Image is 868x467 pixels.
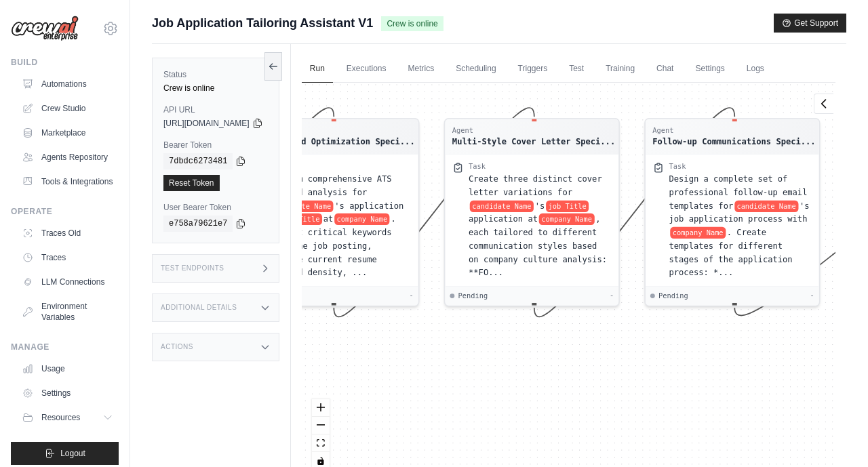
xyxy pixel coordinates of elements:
label: API URL [163,104,268,115]
span: at [323,214,333,224]
div: Follow-up Communications Specialist [652,136,815,147]
div: ATS Keyword Optimization Specialist [252,136,414,147]
a: Chat [648,55,682,83]
g: Edge from a7313c341ce4ed5d822100570388de43 to 23ca293095a931f41a83ae505470c1bd [334,108,534,317]
a: Usage [16,358,119,380]
a: Tools & Integrations [16,171,119,192]
span: candidate Name [269,200,333,211]
a: Test [561,55,592,83]
label: Status [163,69,268,80]
iframe: Chat Widget [800,402,868,467]
h3: Test Endpoints [161,264,224,272]
button: Logout [11,442,119,465]
a: Scheduling [448,55,504,83]
g: Edge from 23ca293095a931f41a83ae505470c1bd to 886f7e34d9c340f5a0f4cf68f7ea06ed [534,108,734,317]
span: company Name [334,214,390,225]
code: e758a79621e7 [163,216,233,232]
span: , each tailored to different communication styles based on company culture analysis: **FO... [469,214,607,277]
div: - [810,291,814,301]
span: candidate Name [470,200,534,211]
div: Operate [11,206,119,217]
button: Resources [16,407,119,428]
div: AgentFollow-up Communications Speci...TaskDesign a complete set of professional follow-up email t... [644,118,820,306]
span: 's [535,201,545,210]
span: company Name [539,214,595,225]
span: Perform comprehensive ATS keyword analysis for [268,174,391,197]
span: Design a complete set of professional follow-up email templates for [669,174,807,210]
div: AgentATS Keyword Optimization Speci...Perform comprehensive ATS keyword analysis forcandidate Nam... [243,118,419,306]
a: Settings [16,382,119,404]
div: - [409,291,413,301]
code: 7dbdc6273481 [163,153,233,169]
span: Crew is online [381,16,443,31]
label: User Bearer Token [163,202,268,213]
div: Crew is online [163,83,268,94]
a: Marketplace [16,122,119,144]
span: Pending [658,291,688,301]
a: Logs [738,55,772,83]
a: Executions [338,55,395,83]
div: Create three distinct cover letter variations for {candidate Name}'s {job Title} application at {... [469,172,612,279]
a: Metrics [400,55,443,83]
button: fit view [312,434,330,452]
span: company Name [670,227,726,239]
span: . Extract critical keywords from the job posting, analyze current resume keyword density, ... [268,214,395,277]
a: Triggers [510,55,556,83]
div: Agent [252,126,414,136]
div: Manage [11,342,119,352]
a: Crew Studio [16,98,119,119]
h3: Additional Details [161,304,237,312]
a: LLM Connections [16,271,119,293]
a: Traces [16,247,119,268]
span: . Create templates for different stages of the application process: *... [669,228,792,277]
a: Traces Old [16,222,119,244]
span: job Title [279,214,322,225]
img: Logo [11,16,79,41]
a: Run [302,55,333,83]
span: application at [469,214,538,224]
div: Perform comprehensive ATS keyword analysis for {candidate Name}'s application to {job Title} at {... [268,172,411,279]
div: Agent [452,126,615,136]
div: Agent [652,126,815,136]
g: Edge from 189149e8838c7857c4572a3cc4f76e60 to a7313c341ce4ed5d822100570388de43 [134,108,334,317]
a: Settings [687,55,732,83]
span: [URL][DOMAIN_NAME] [163,118,250,129]
span: Logout [60,448,85,459]
span: job Title [546,200,589,211]
div: Task [669,162,686,171]
div: AgentMulti-Style Cover Letter Speci...TaskCreate three distinct cover letter variations forcandid... [444,118,620,306]
span: candidate Name [734,200,798,211]
div: Multi-Style Cover Letter Specialist [452,136,615,147]
button: Get Support [774,14,846,33]
div: Task [469,162,486,171]
a: Training [597,55,643,83]
span: Resources [41,412,80,423]
a: Reset Token [163,175,220,191]
a: Environment Variables [16,296,119,328]
a: Agents Repository [16,146,119,168]
div: - [610,291,614,301]
span: Create three distinct cover letter variations for [469,174,602,197]
span: 's application to [268,201,403,223]
h3: Actions [161,343,193,351]
button: zoom out [312,417,330,434]
div: Build [11,57,119,68]
span: 's job application process with [669,201,809,223]
button: zoom in [312,399,330,417]
label: Bearer Token [163,140,268,150]
span: Job Application Tailoring Assistant V1 [152,14,373,33]
span: Pending [458,291,488,301]
a: Automations [16,73,119,95]
div: Design a complete set of professional follow-up email templates for {candidate Name}'s job applic... [669,172,812,279]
